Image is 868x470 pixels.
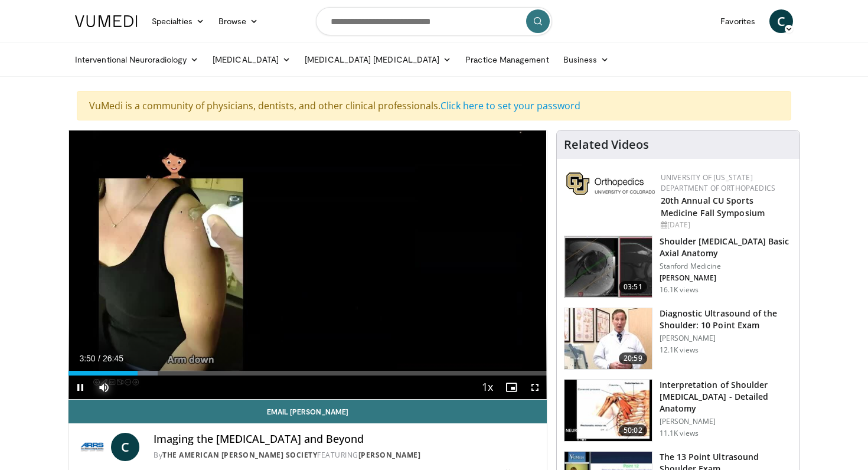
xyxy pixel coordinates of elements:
video-js: Video Player [68,130,547,400]
img: VuMedi Logo [75,15,138,27]
div: By FEATURING [154,450,537,461]
button: Playback Rate [476,376,500,399]
a: 20:59 Diagnostic Ultrasound of the Shoulder: 10 Point Exam [PERSON_NAME] 12.1K views [564,308,792,370]
h3: Diagnostic Ultrasound of the Shoulder: 10 Point Exam [660,308,792,331]
p: 12.1K views [660,345,699,355]
span: 26:45 [103,354,123,363]
p: 16.1K views [660,285,699,295]
button: Fullscreen [523,376,547,399]
p: [PERSON_NAME] [660,334,792,343]
img: 843da3bf-65ba-4ef1-b378-e6073ff3724a.150x105_q85_crop-smart_upscale.jpg [564,236,652,298]
h4: Imaging the [MEDICAL_DATA] and Beyond [154,433,537,446]
a: [PERSON_NAME] [358,450,421,460]
a: [MEDICAL_DATA] [MEDICAL_DATA] [298,48,458,71]
img: The American Roentgen Ray Society [78,433,106,461]
a: 20th Annual CU Sports Medicine Fall Symposium [661,195,765,218]
span: 20:59 [619,352,647,364]
a: [MEDICAL_DATA] [205,48,298,71]
a: Interventional Neuroradiology [68,48,205,71]
a: Browse [211,9,266,33]
a: Favorites [713,9,762,33]
button: Enable picture-in-picture mode [500,376,523,399]
img: 355603a8-37da-49b6-856f-e00d7e9307d3.png.150x105_q85_autocrop_double_scale_upscale_version-0.2.png [566,172,655,195]
span: 03:51 [619,281,647,293]
a: 03:51 Shoulder [MEDICAL_DATA] Basic Axial Anatomy Stanford Medicine [PERSON_NAME] 16.1K views [564,236,792,298]
a: Practice Management [458,48,556,71]
button: Mute [92,376,116,399]
a: The American [PERSON_NAME] Society [162,450,317,460]
span: 3:50 [79,354,95,363]
div: [DATE] [661,220,790,230]
a: Business [556,48,616,71]
input: Search topics, interventions [316,7,552,35]
a: Specialties [145,9,211,33]
a: University of [US_STATE] Department of Orthopaedics [661,172,775,193]
h4: Related Videos [564,138,649,152]
button: Pause [68,376,92,399]
p: Stanford Medicine [660,262,792,271]
span: 50:02 [619,425,647,436]
a: Click here to set your password [440,99,580,112]
span: / [98,354,100,363]
a: 50:02 Interpretation of Shoulder [MEDICAL_DATA] - Detailed Anatomy [PERSON_NAME] 11.1K views [564,379,792,442]
p: [PERSON_NAME] [660,417,792,426]
img: 2e2aae31-c28f-4877-acf1-fe75dd611276.150x105_q85_crop-smart_upscale.jpg [564,308,652,370]
p: [PERSON_NAME] [660,273,792,283]
a: C [769,9,793,33]
h3: Interpretation of Shoulder [MEDICAL_DATA] - Detailed Anatomy [660,379,792,414]
h3: Shoulder [MEDICAL_DATA] Basic Axial Anatomy [660,236,792,259]
div: Progress Bar [68,371,547,376]
img: b344877d-e8e2-41e4-9927-e77118ec7d9d.150x105_q85_crop-smart_upscale.jpg [564,380,652,441]
div: VuMedi is a community of physicians, dentists, and other clinical professionals. [77,91,791,120]
a: Email [PERSON_NAME] [68,400,547,423]
p: 11.1K views [660,429,699,438]
a: C [111,433,139,461]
